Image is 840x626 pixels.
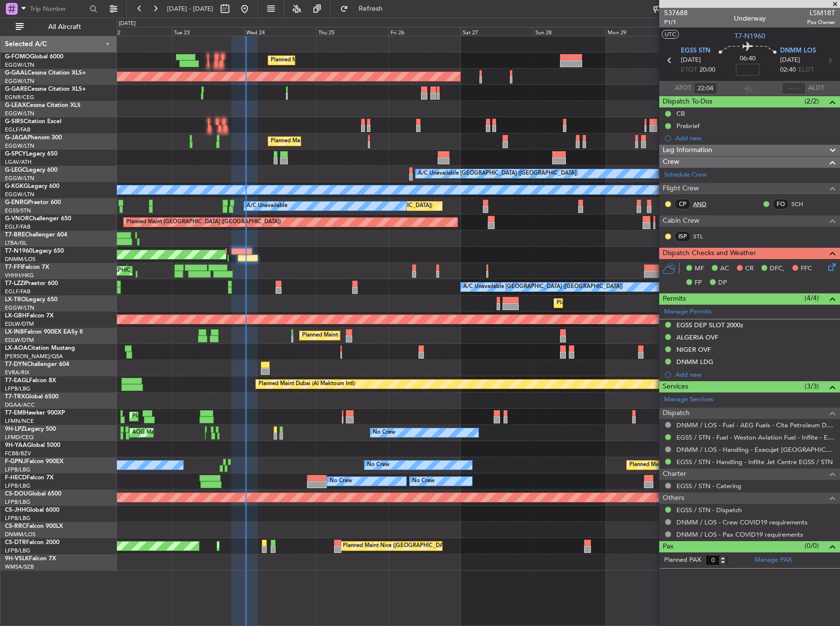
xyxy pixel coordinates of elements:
div: Planned Maint Dubai (Al Maktoum Intl) [258,377,355,391]
span: G-FOMO [5,54,30,60]
a: 9H-YAAGlobal 5000 [5,443,60,448]
a: EGGW/LTN [5,175,34,182]
a: EGSS / STN - Dispatch [676,506,742,514]
span: (4/4) [805,293,819,303]
a: SCH [791,200,813,209]
a: 9H-LPZLegacy 500 [5,426,56,432]
span: CS-JHH [5,507,26,513]
a: DGAA/ACC [5,401,35,409]
div: Thu 25 [316,27,389,36]
span: LSM18T [807,8,835,18]
a: T7-FFIFalcon 7X [5,264,49,270]
div: No Crew [330,474,352,489]
span: DNMM LOS [780,46,816,56]
a: EGGW/LTN [5,191,34,198]
span: 537688 [664,8,688,18]
span: Pax [663,541,673,552]
a: EGLF/FAB [5,288,30,295]
span: T7-N1960 [5,248,32,254]
span: 9H-YAA [5,443,27,448]
span: G-GAAL [5,70,28,76]
span: FP [695,278,702,288]
div: Mon 22 [100,27,172,36]
a: DNMM / LOS - Fuel - AEG Fuels - Cita Petroleum DNMM / LOS [676,421,835,429]
div: Planned Maint Nice ([GEOGRAPHIC_DATA]) [343,539,452,553]
a: LFMN/NCE [5,417,34,425]
a: DNMM/LOS [5,256,35,263]
span: [DATE] [780,55,800,65]
div: Sat 27 [461,27,533,36]
a: G-FOMOGlobal 6000 [5,54,63,60]
input: Trip Number [30,1,86,16]
a: LFPB/LBG [5,466,30,473]
a: EGLF/FAB [5,223,30,231]
span: (0/0) [805,541,819,551]
span: (2/2) [805,96,819,106]
span: T7-N1960 [734,31,765,41]
a: 9H-VSLKFalcon 7X [5,556,56,562]
span: LX-GBH [5,313,27,319]
div: Add new [675,134,835,142]
span: Crew [663,156,679,168]
span: Flight Crew [663,183,699,194]
span: 9H-LPZ [5,426,25,432]
div: No Crew [412,474,435,489]
div: CP [674,199,691,209]
a: CS-JHHGlobal 6000 [5,507,59,513]
span: LX-INB [5,329,24,335]
span: DP [718,278,727,288]
a: [PERSON_NAME]/QSA [5,353,63,360]
div: AOG Maint Cannes (Mandelieu) [132,425,211,440]
a: LFPB/LBG [5,482,30,490]
a: G-GARECessna Citation XLS+ [5,86,86,92]
a: STL [693,232,715,241]
span: ETOT [681,65,697,75]
span: Others [663,493,684,504]
button: Refresh [336,1,394,17]
a: DNMM / LOS - Pax COVID19 requirements [676,530,803,539]
span: T7-TRX [5,394,25,400]
a: EGGW/LTN [5,142,34,150]
span: Charter [663,469,686,480]
span: G-GARE [5,86,28,92]
span: T7-FFI [5,264,22,270]
a: DNMM / LOS - Crew COVID19 requirements [676,518,808,526]
a: EGGW/LTN [5,78,34,85]
a: G-KGKGLegacy 600 [5,183,59,189]
button: All Aircraft [11,19,107,35]
a: T7-EAGLFalcon 8X [5,378,56,384]
div: NIGER OVF [676,345,711,354]
span: (3/3) [805,381,819,391]
div: Fri 26 [389,27,461,36]
a: LFPB/LBG [5,498,30,506]
span: T7-BRE [5,232,25,238]
a: LX-INBFalcon 900EX EASy II [5,329,83,335]
span: [DATE] - [DATE] [167,4,213,13]
div: Planned Maint [GEOGRAPHIC_DATA] [132,409,226,424]
div: Planned Maint [GEOGRAPHIC_DATA] ([GEOGRAPHIC_DATA]) [271,53,425,68]
span: P1/1 [664,18,688,26]
span: T7-DYN [5,362,27,367]
span: Leg Information [663,145,712,156]
div: ISP [674,231,691,242]
span: CS-DOU [5,491,28,497]
span: 20:00 [700,65,715,75]
div: A/C Unavailable [GEOGRAPHIC_DATA] ([GEOGRAPHIC_DATA]) [418,166,578,181]
a: DNMM / LOS - Handling - Execujet [GEOGRAPHIC_DATA] DNMM / LOS [676,445,835,454]
a: CS-DOUGlobal 6500 [5,491,61,497]
div: No Crew [367,458,390,472]
div: Sun 28 [533,27,606,36]
a: T7-DYNChallenger 604 [5,362,69,367]
div: Mon 29 [606,27,678,36]
a: T7-TRXGlobal 6500 [5,394,58,400]
a: EGLF/FAB [5,126,30,133]
a: EGNR/CEG [5,94,34,101]
span: T7-LZZI [5,281,25,287]
a: G-LEAXCessna Citation XLS [5,103,81,108]
div: Add new [675,370,835,379]
span: F-HECD [5,475,27,481]
span: ELDT [798,65,814,75]
a: T7-N1960Legacy 650 [5,248,64,254]
a: F-HECDFalcon 7X [5,475,54,481]
a: WMSA/SZB [5,563,34,571]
